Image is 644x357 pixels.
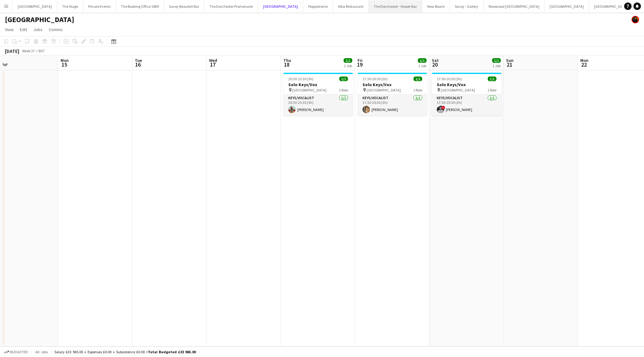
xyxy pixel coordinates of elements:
a: Edit [17,25,30,34]
span: Mon [61,58,69,63]
h3: Solo Keys/Vox [358,82,427,87]
span: Jobs [33,27,43,32]
span: [GEOGRAPHIC_DATA] [441,88,475,92]
button: Hippodrome [303,0,333,12]
span: View [5,27,14,32]
span: 18 [282,61,291,68]
div: 1 Job [418,63,426,68]
div: [DATE] [5,48,19,54]
h3: Solo Keys/Vox [432,82,501,87]
app-card-role: Keys/Vocalist1/117:30-20:30 (3h)![PERSON_NAME] [432,95,501,116]
span: 1/1 [418,58,427,63]
button: [GEOGRAPHIC_DATA] [545,0,589,12]
span: Sun [506,58,514,63]
span: 20 [431,61,439,68]
button: [GEOGRAPHIC_DATA] [13,0,57,12]
span: Fri [358,58,363,63]
h1: [GEOGRAPHIC_DATA] [5,15,74,24]
app-card-role: Keys/Vocalist1/120:30-23:30 (3h)[PERSON_NAME] [283,95,353,116]
span: Edit [20,27,27,32]
div: 1 Job [492,63,500,68]
button: The Dorchester Promenade [204,0,258,12]
span: 1/1 [339,76,348,81]
button: Alba Restaurant [333,0,369,12]
button: Budgeted [3,349,29,355]
span: Sat [432,58,439,63]
span: 1/1 [492,58,501,63]
span: 1 Role [413,88,422,92]
button: Savoy Beaufort Bar [164,0,204,12]
span: 19 [357,61,363,68]
button: [GEOGRAPHIC_DATA] [258,0,303,12]
span: Mon [580,58,588,63]
a: View [2,25,16,34]
span: Tue [135,58,142,63]
div: 1 Job [344,63,352,68]
span: 1/1 [344,58,352,63]
app-job-card: 20:30-23:30 (3h)1/1Solo Keys/Vox [GEOGRAPHIC_DATA]1 RoleKeys/Vocalist1/120:30-23:30 (3h)[PERSON_N... [283,73,353,116]
span: 20:30-23:30 (3h) [288,76,313,81]
button: [GEOGRAPHIC_DATA] [589,0,633,12]
span: ! [441,106,445,109]
app-job-card: 17:30-20:30 (3h)1/1Solo Keys/Vox [GEOGRAPHIC_DATA]1 RoleKeys/Vocalist1/117:30-20:30 (3h)![PERSON_... [432,73,501,116]
span: 16 [134,61,142,68]
a: Jobs [31,25,45,34]
span: 15 [60,61,69,68]
h3: Solo Keys/Vox [283,82,353,87]
span: 17:30-20:30 (3h) [363,76,388,81]
div: Salary £33 965.00 + Expenses £0.00 + Subsistence £0.00 = [54,350,196,354]
span: Week 37 [21,49,36,53]
span: 17:30-20:30 (3h) [437,76,462,81]
button: New Board [422,0,450,12]
span: 21 [505,61,514,68]
a: Comms [46,25,65,34]
span: [GEOGRAPHIC_DATA] [292,88,327,92]
span: Total Budgeted £33 965.00 [148,350,196,354]
span: 1 Role [487,88,496,92]
div: BST [39,49,45,53]
button: Savoy - Gallery [450,0,484,12]
span: Comms [49,27,63,32]
span: All jobs [34,350,49,354]
app-card-role: Keys/Vocalist1/117:30-20:30 (3h)[PERSON_NAME] [358,95,427,116]
button: Rosewood [GEOGRAPHIC_DATA] [484,0,545,12]
span: 1/1 [413,76,422,81]
button: The Stage [57,0,83,12]
app-job-card: 17:30-20:30 (3h)1/1Solo Keys/Vox [GEOGRAPHIC_DATA]1 RoleKeys/Vocalist1/117:30-20:30 (3h)[PERSON_N... [358,73,427,116]
app-user-avatar: Celine Amara [632,16,639,23]
span: 1 Role [339,88,348,92]
span: 17 [208,61,217,68]
span: Thu [283,58,291,63]
span: [GEOGRAPHIC_DATA] [367,88,401,92]
button: The Dorchester - Vesper Bar [369,0,422,12]
span: Budgeted [10,350,28,354]
span: 22 [579,61,588,68]
span: Wed [209,58,217,63]
span: 1/1 [488,76,496,81]
button: The Booking Office 1869 [116,0,164,12]
button: Private Events [83,0,116,12]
